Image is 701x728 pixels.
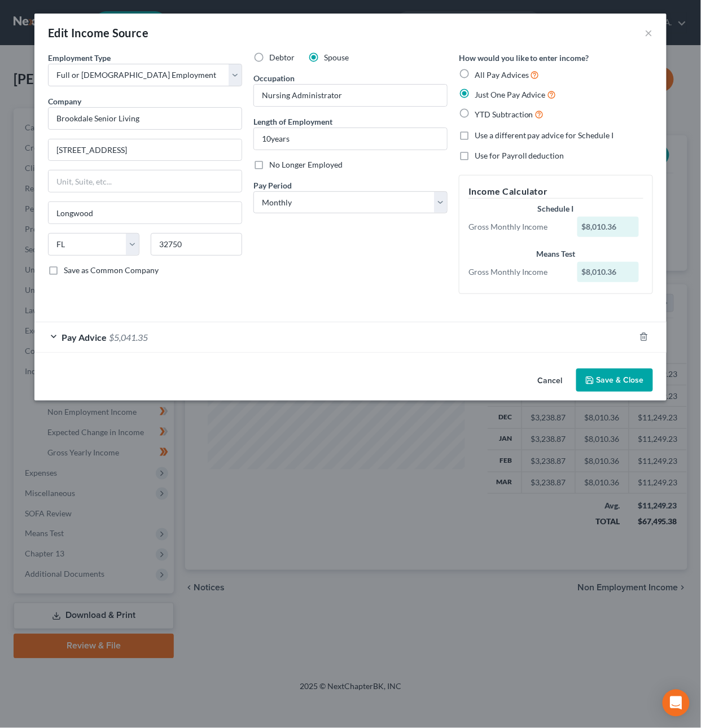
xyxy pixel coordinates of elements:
h5: Income Calculator [468,185,643,199]
span: No Longer Employed [269,160,343,169]
div: $8,010.36 [577,262,639,282]
span: Pay Period [253,181,292,190]
input: Enter zip... [151,233,242,256]
span: Spouse [324,52,349,62]
div: Edit Income Source [48,25,148,41]
span: Debtor [269,52,295,62]
div: $8,010.36 [577,217,639,237]
input: Search company by name... [48,107,242,130]
button: Save & Close [576,369,653,392]
span: Employment Type [48,53,111,63]
input: -- [254,85,447,106]
span: YTD Subtraction [475,109,533,119]
div: Schedule I [468,203,643,214]
div: Gross Monthly Income [463,266,572,278]
label: Occupation [253,72,295,84]
span: Use for Payroll deduction [475,151,564,160]
div: Open Intercom Messenger [663,690,690,717]
span: Use a different pay advice for Schedule I [475,130,614,140]
span: $5,041.35 [109,332,148,343]
label: How would you like to enter income? [459,52,589,64]
span: Just One Pay Advice [475,90,546,99]
button: × [645,26,653,40]
input: Enter city... [49,202,242,223]
button: Cancel [529,370,572,392]
span: Pay Advice [62,332,107,343]
input: Enter address... [49,139,242,161]
input: Unit, Suite, etc... [49,170,242,192]
div: Means Test [468,248,643,260]
input: ex: 2 years [254,128,447,150]
span: Save as Common Company [64,265,159,275]
label: Length of Employment [253,116,332,128]
span: Company [48,97,81,106]
span: All Pay Advices [475,70,529,80]
div: Gross Monthly Income [463,221,572,233]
